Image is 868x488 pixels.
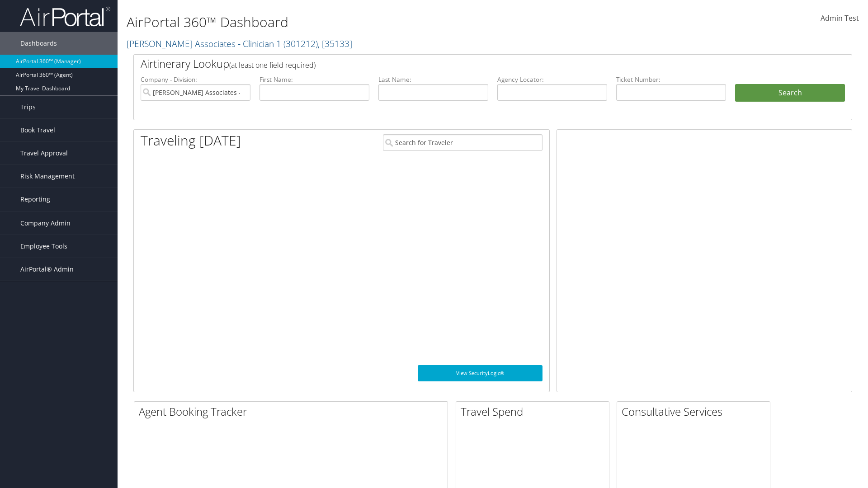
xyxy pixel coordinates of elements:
[821,5,859,33] a: Admin Test
[821,13,859,23] span: Admin Test
[622,404,770,419] h2: Consultative Services
[20,96,36,118] span: Trips
[259,75,369,84] label: First Name:
[141,56,785,71] h2: Airtinerary Lookup
[141,131,241,150] h1: Traveling [DATE]
[127,38,352,50] a: [PERSON_NAME] Associates - Clinician 1
[735,84,845,102] button: Search
[229,60,316,70] span: (at least one field required)
[20,142,68,164] span: Travel Approval
[20,32,57,55] span: Dashboards
[20,212,71,235] span: Company Admin
[383,134,542,151] input: Search for Traveler
[141,75,250,84] label: Company - Division:
[20,235,67,258] span: Employee Tools
[20,119,55,141] span: Book Travel
[139,404,448,419] h2: Agent Booking Tracker
[127,13,615,32] h1: AirPortal 360™ Dashboard
[20,6,110,27] img: airportal-logo.png
[318,38,352,50] span: , [ 35133 ]
[616,75,726,84] label: Ticket Number:
[418,365,542,381] a: View SecurityLogic®
[497,75,607,84] label: Agency Locator:
[20,258,74,281] span: AirPortal® Admin
[461,404,609,419] h2: Travel Spend
[20,188,50,211] span: Reporting
[378,75,488,84] label: Last Name:
[20,165,75,188] span: Risk Management
[283,38,318,50] span: ( 301212 )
